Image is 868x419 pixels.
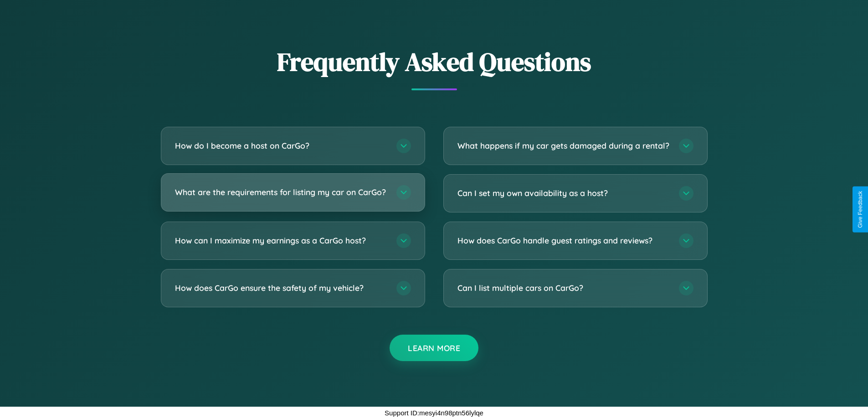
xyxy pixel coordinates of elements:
[385,407,483,419] p: Support ID: mesyi4n98ptn56lylqe
[857,191,863,228] div: Give Feedback
[457,235,670,246] h3: How does CarGo handle guest ratings and reviews?
[457,140,670,151] h3: What happens if my car gets damaged during a rental?
[390,335,478,361] button: Learn More
[175,186,387,198] h3: What are the requirements for listing my car on CarGo?
[175,282,387,294] h3: How does CarGo ensure the safety of my vehicle?
[457,282,670,294] h3: Can I list multiple cars on CarGo?
[161,44,708,79] h2: Frequently Asked Questions
[457,187,670,199] h3: Can I set my own availability as a host?
[175,140,387,151] h3: How do I become a host on CarGo?
[175,235,387,246] h3: How can I maximize my earnings as a CarGo host?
